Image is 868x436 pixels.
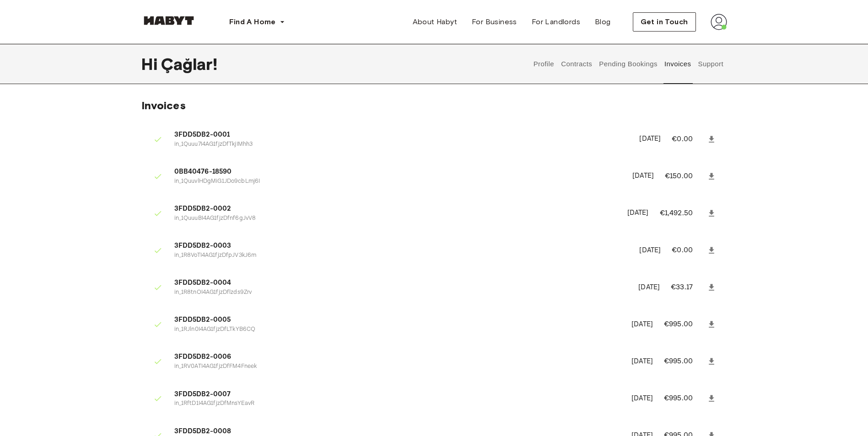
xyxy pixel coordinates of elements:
p: €1,492.50 [660,208,705,219]
button: Find A Home [222,13,292,31]
div: user profile tabs [530,44,727,84]
p: [DATE] [639,245,661,256]
p: €33.17 [671,282,705,293]
a: Blog [588,13,618,31]
p: €995.00 [664,393,705,404]
p: in_1RftD1I4AG1fjzDfMnsYEavR [174,399,621,408]
button: Support [697,44,725,84]
p: [DATE] [627,208,649,218]
span: Find A Home [229,16,276,27]
p: [DATE] [638,282,660,293]
span: Invoices [141,99,186,112]
button: Get in Touch [633,12,696,32]
p: €0.00 [672,245,705,256]
span: 3FDD5DB2-0006 [174,352,621,362]
p: in_1QuuuBI4AG1fjzDfnf6gJvV8 [174,214,616,223]
p: €150.00 [665,171,705,182]
p: [DATE] [632,171,654,181]
span: For Business [472,16,517,27]
span: Çağlar ! [161,54,217,74]
button: Pending Bookings [598,44,659,84]
p: €0.00 [672,134,705,145]
p: [DATE] [631,356,653,367]
a: For Landlords [524,13,588,31]
a: About Habyt [405,13,464,31]
button: Contracts [560,44,593,84]
img: avatar [711,14,727,30]
img: Habyt [141,16,196,25]
p: in_1QuuvlHDgMiG1JDo9cbLmj6I [174,177,622,186]
span: Hi [141,54,161,74]
button: Invoices [663,44,692,84]
span: For Landlords [532,16,580,27]
p: in_1RJln0I4AG1fjzDfLTkYB6CQ [174,325,621,334]
span: 3FDD5DB2-0004 [174,278,628,288]
span: 3FDD5DB2-0005 [174,315,621,325]
p: in_1Quuu7I4AG1fjzDfTkjIMhh3 [174,140,629,149]
span: Get in Touch [641,16,688,27]
p: €995.00 [664,356,705,367]
p: [DATE] [639,134,661,144]
p: in_1R8tnOI4AG1fjzDflzds9Zrv [174,288,628,297]
button: Profile [532,44,555,84]
span: About Habyt [413,16,457,27]
p: in_1RV0ATI4AG1fjzDfFM4Fneek [174,362,621,371]
p: in_1R8VoTI4AG1fjzDfpJV3kJ6m [174,251,629,260]
p: [DATE] [631,393,653,404]
p: €995.00 [664,319,705,330]
span: 3FDD5DB2-0003 [174,241,629,251]
span: 0BB40476-18590 [174,167,622,177]
a: For Business [464,13,524,31]
span: 3FDD5DB2-0007 [174,389,621,400]
p: [DATE] [631,319,653,330]
span: Blog [595,16,611,27]
span: 3FDD5DB2-0001 [174,130,629,140]
span: 3FDD5DB2-0002 [174,204,616,214]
